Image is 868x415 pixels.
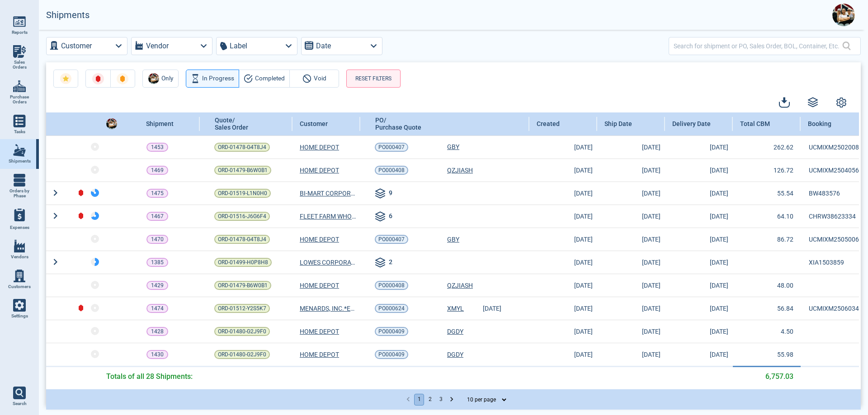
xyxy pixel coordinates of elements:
[218,258,268,267] span: ORD-01499-H0P8H8
[375,235,408,244] a: PO000407
[146,258,168,267] a: 1385
[146,327,168,336] a: 1428
[597,343,665,366] td: [DATE]
[146,120,174,127] span: Shipment
[46,10,90,20] h2: Shipments
[151,189,164,198] p: 1475
[375,350,408,359] a: PO000409
[300,189,358,198] span: BI-MART CORPORATION
[733,135,801,159] td: 262.62
[300,350,339,359] a: HOME DEPOT
[146,304,168,313] a: 1474
[529,205,597,228] td: [DATE]
[214,235,270,244] a: ORD-01478-G4T8J4
[146,350,168,359] a: 1430
[106,371,193,382] span: Totals of all 28 Shipments:
[378,166,405,175] span: PO000408
[436,394,446,406] button: Go to page 3
[389,188,392,199] span: 9
[529,320,597,343] td: [DATE]
[733,320,801,343] td: 4.50
[13,401,27,406] span: Search
[13,174,26,187] img: menu_icon
[733,297,801,320] td: 56.84
[672,120,711,127] span: Delivery Date
[378,350,405,359] span: PO000409
[665,251,733,274] td: [DATE]
[314,73,326,84] span: Void
[529,343,597,366] td: [DATE]
[665,182,733,205] td: [DATE]
[447,167,473,174] span: QZJIASH
[529,182,597,205] td: [DATE]
[300,166,339,175] a: HOME DEPOT
[151,281,164,290] p: 1429
[230,40,247,52] label: Label
[733,205,801,228] td: 64.10
[674,39,842,52] input: Search for shipment or PO, Sales Order, BOL, Container, Etc.
[375,304,408,313] a: PO000624
[148,73,159,84] img: Avatar
[300,258,358,267] span: LOWES CORPORATE TRADE PAYABLES
[733,228,801,251] td: 86.72
[733,274,801,297] td: 48.00
[809,189,840,198] span: BW483576
[300,120,328,127] span: Customer
[218,166,268,175] span: ORD-01479-B6W0B1
[146,143,168,152] a: 1453
[218,143,266,152] span: ORD-01478-G4T8J4
[151,350,164,359] p: 1430
[151,166,164,175] p: 1469
[151,143,164,152] p: 1453
[146,281,168,290] a: 1429
[13,45,26,58] img: menu_icon
[665,343,733,366] td: [DATE]
[378,304,405,313] span: PO000624
[597,205,665,228] td: [DATE]
[447,282,473,289] span: QZJIASH
[529,297,597,320] td: [DATE]
[809,166,859,175] span: UCMIXM2504056
[10,225,29,230] span: Expenses
[46,37,127,55] button: Customer
[300,327,339,336] a: HOME DEPOT
[218,304,266,313] span: ORD-01512-Y2S5K7
[389,211,392,222] span: 6
[14,129,25,135] span: Tasks
[214,189,271,198] a: ORD-01519-L1N0H0
[529,228,597,251] td: [DATE]
[300,281,339,290] span: HOME DEPOT
[378,143,405,152] span: PO000407
[378,235,405,244] span: PO000407
[808,120,831,127] span: Booking
[529,159,597,182] td: [DATE]
[597,159,665,182] td: [DATE]
[665,228,733,251] td: [DATE]
[218,281,268,290] span: ORD-01479-B6W0B1
[809,304,859,313] span: UCMIXM2506034
[375,117,421,131] span: PO/ Purchase Quote
[215,117,248,131] span: Quote/ Sales Order
[214,304,270,313] a: ORD-01512-Y2S5K7
[597,135,665,159] td: [DATE]
[146,166,168,175] a: 1469
[218,235,266,244] span: ORD-01478-G4T8J4
[11,254,28,260] span: Vendors
[375,166,408,175] a: PO000408
[447,327,463,336] a: DGDY
[131,37,212,55] button: Vendor
[12,30,28,35] span: Reports
[289,70,339,88] button: Void
[403,394,457,406] nav: pagination navigation
[214,212,270,221] a: ORD-01516-J6G6F4
[414,394,424,406] button: page 1
[447,281,473,290] a: QZJIASH
[809,258,844,267] span: XIA1503859
[733,182,801,205] td: 55.54
[665,135,733,159] td: [DATE]
[389,257,392,268] span: 2
[447,351,463,358] span: DGDY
